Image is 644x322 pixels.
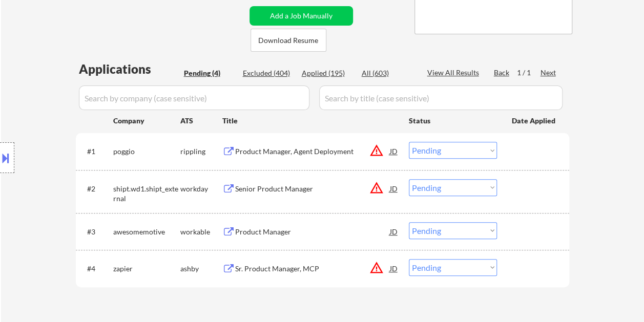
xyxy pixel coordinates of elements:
[79,85,309,110] input: Search by company (case sensitive)
[235,184,390,194] div: Senior Product Manager
[87,264,105,274] div: #4
[180,146,222,157] div: rippling
[389,259,399,277] div: JD
[517,68,541,78] div: 1 / 1
[235,227,390,237] div: Product Manager
[494,68,510,78] div: Back
[243,68,294,78] div: Excluded (404)
[369,261,384,275] button: warning_amber
[369,143,384,158] button: warning_amber
[302,68,353,78] div: Applied (195)
[235,146,390,157] div: Product Manager, Agent Deployment
[389,222,399,241] div: JD
[113,264,180,274] div: zapier
[362,68,413,78] div: All (603)
[180,184,222,194] div: workday
[389,142,399,160] div: JD
[319,85,563,110] input: Search by title (case sensitive)
[369,181,384,195] button: warning_amber
[251,29,326,52] button: Download Resume
[180,227,222,237] div: workable
[222,116,399,126] div: Title
[250,6,353,26] button: Add a Job Manually
[541,68,557,78] div: Next
[235,264,390,274] div: Sr. Product Manager, MCP
[184,68,235,78] div: Pending (4)
[512,116,557,126] div: Date Applied
[180,116,222,126] div: ATS
[389,179,399,198] div: JD
[409,111,497,130] div: Status
[427,68,482,78] div: View All Results
[180,264,222,274] div: ashby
